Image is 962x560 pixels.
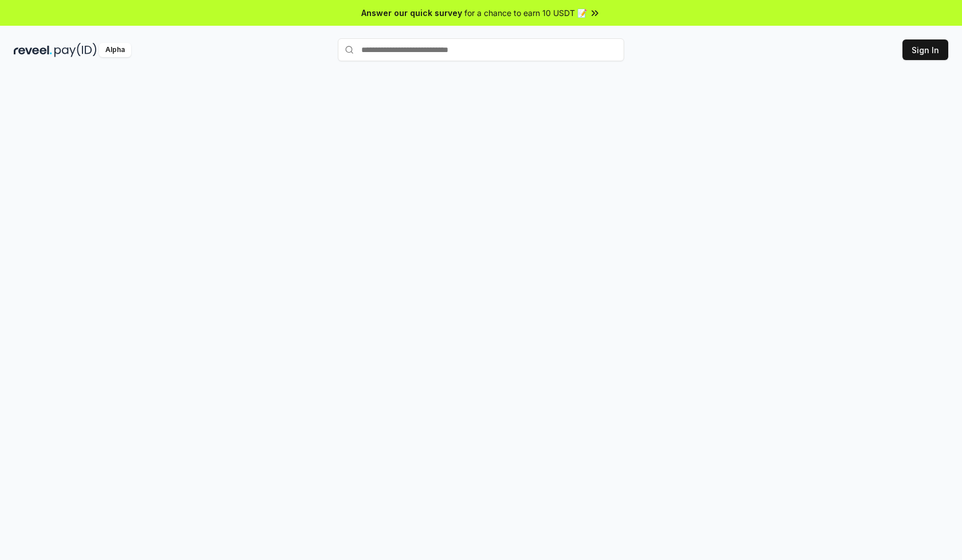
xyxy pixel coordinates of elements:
[99,43,131,57] div: Alpha
[361,7,462,19] span: Answer our quick survey
[902,39,948,60] button: Sign In
[14,43,52,57] img: reveel_dark
[464,7,587,19] span: for a chance to earn 10 USDT 📝
[54,43,97,57] img: pay_id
